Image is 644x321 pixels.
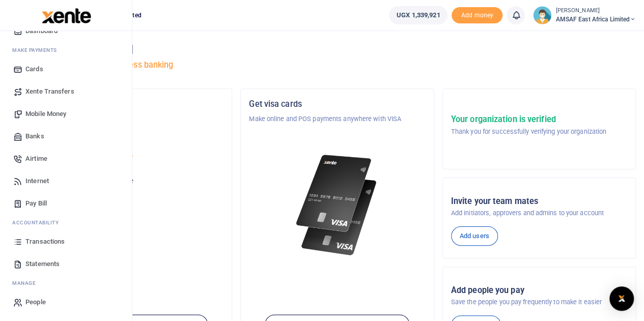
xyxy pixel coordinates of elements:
h4: Hello [PERSON_NAME] [39,44,636,55]
span: Internet [25,176,49,186]
h5: Account [47,138,223,149]
li: M [8,275,124,291]
span: Cards [25,64,43,74]
h5: Add people you pay [451,285,627,296]
h5: Invite your team mates [451,196,627,207]
a: Xente Transfers [8,80,124,103]
img: profile-user [533,6,551,24]
span: Statements [25,259,60,269]
a: Transactions [8,230,124,253]
a: UGX 1,339,921 [389,6,447,24]
p: AMSAF East Africa Limited [47,154,223,164]
span: Pay Bill [25,198,47,209]
p: Add initiators, approvers and admins to your account [451,208,627,218]
span: countability [20,219,59,226]
a: Statements [8,253,124,275]
span: Dashboard [25,26,58,36]
span: People [25,297,46,307]
span: Add money [452,7,502,24]
span: ake Payments [17,46,57,54]
p: Save the people you pay frequently to make it easier [451,297,627,307]
span: anage [17,279,36,287]
p: Asili Farms Masindi Limited [47,114,223,124]
a: Airtime [8,148,124,170]
div: Open Intercom Messenger [609,286,634,311]
a: logo-small logo-large logo-large [41,11,91,19]
li: Wallet ballance [385,6,452,24]
p: Your current account balance [47,176,223,186]
p: Thank you for successfully verifying your organization [451,127,606,137]
span: UGX 1,339,921 [397,10,440,20]
p: Make online and POS payments anywhere with VISA [249,114,425,124]
a: Mobile Money [8,103,124,125]
span: AMSAF East Africa Limited [555,15,636,24]
a: Cards [8,58,124,80]
a: Internet [8,170,124,192]
a: Add money [452,11,502,18]
a: People [8,291,124,313]
h5: Your organization is verified [451,114,606,125]
a: Pay Bill [8,192,124,215]
small: [PERSON_NAME] [555,7,636,15]
a: Add users [451,226,498,246]
img: xente-_physical_cards.png [293,149,381,262]
li: Ac [8,215,124,230]
img: logo-large [42,8,91,23]
h5: Welcome to better business banking [39,60,636,70]
h5: Get visa cards [249,99,425,109]
a: Banks [8,125,124,148]
li: Toup your wallet [452,7,502,24]
h5: UGX 1,339,921 [47,189,223,199]
li: M [8,42,124,58]
span: Mobile Money [25,109,66,119]
span: Transactions [25,237,65,247]
span: Xente Transfers [25,86,74,97]
a: profile-user [PERSON_NAME] AMSAF East Africa Limited [533,6,636,24]
h5: Organization [47,99,223,109]
span: Banks [25,131,44,141]
a: Dashboard [8,20,124,42]
span: Airtime [25,154,47,164]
